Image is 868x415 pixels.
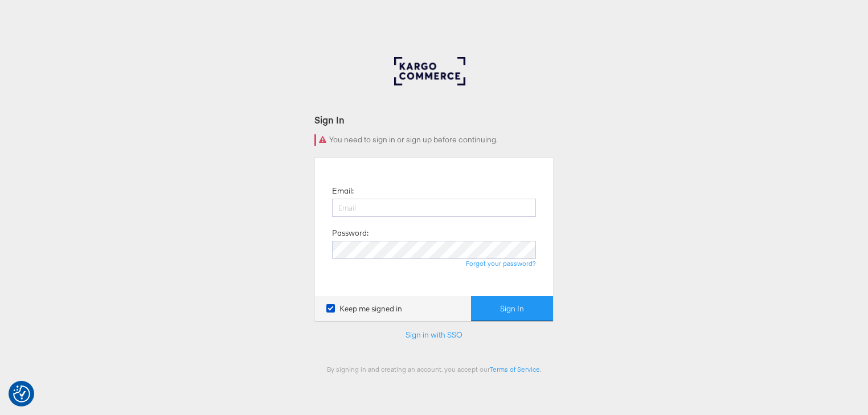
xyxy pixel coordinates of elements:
[490,365,540,373] a: Terms of Service
[326,303,402,314] label: Keep me signed in
[332,228,369,239] label: Password:
[314,365,554,373] div: By signing in and creating an account, you accept our .
[332,199,536,217] input: Email
[471,296,553,322] button: Sign In
[314,113,554,126] div: Sign In
[13,385,30,402] img: Revisit consent button
[314,134,554,146] div: You need to sign in or sign up before continuing.
[332,186,354,196] label: Email:
[13,385,30,402] button: Consent Preferences
[466,259,536,268] a: Forgot your password?
[406,330,462,340] a: Sign in with SSO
